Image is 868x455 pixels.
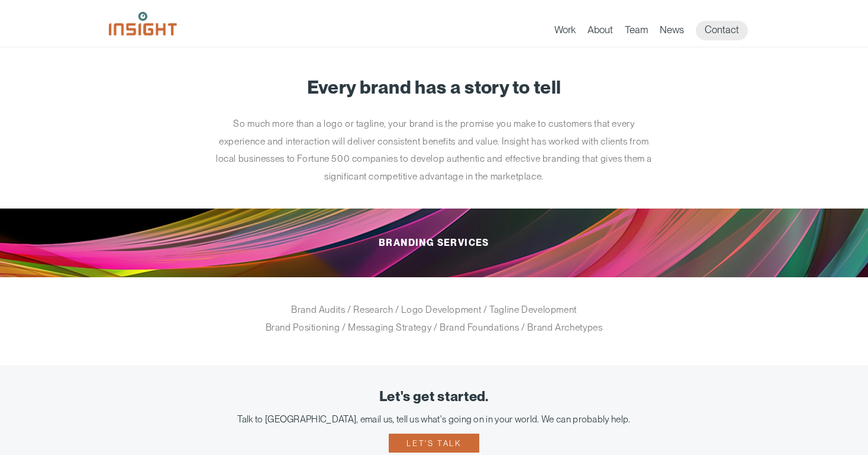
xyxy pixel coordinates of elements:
[554,21,760,40] nav: primary navigation menu
[212,301,656,336] p: Brand Audits / Research / Logo Development / Tagline Development Brand Positioning / Messaging St...
[212,115,656,185] p: So much more than a logo or tagline, your brand is the promise you make to customers that every e...
[127,209,742,277] h2: Branding Services
[18,414,850,425] div: Talk to [GEOGRAPHIC_DATA], email us, tell us what's going on in your world. We can probably help.
[109,12,177,36] img: Insight Marketing Design
[660,24,684,40] a: News
[127,77,742,97] h1: Every brand has a story to tell
[696,21,748,40] a: Contact
[588,24,613,40] a: About
[554,24,576,40] a: Work
[389,434,479,453] a: Let's talk
[18,389,850,405] div: Let's get started.
[625,24,648,40] a: Team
